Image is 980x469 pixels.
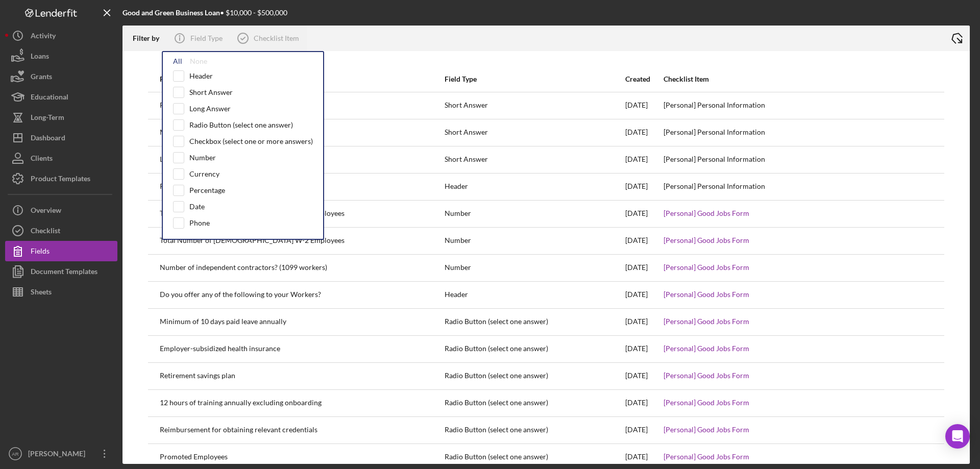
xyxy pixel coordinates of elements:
[445,174,624,200] div: Header
[160,174,444,200] div: Personal Information
[189,137,313,145] div: Checkbox (select one or more answers)
[445,309,624,335] div: Radio Button (select one answer)
[160,336,444,362] div: Employer-subsidized health insurance
[664,344,749,353] a: [Personal] Good Jobs Form
[31,128,65,151] div: Dashboard
[160,363,444,389] div: Retirement savings plan
[625,120,663,145] div: [DATE]
[31,148,53,171] div: Clients
[189,121,293,129] div: Radio Button (select one answer)
[5,168,117,189] button: Product Templates
[133,34,167,42] div: Filter by
[664,372,749,380] a: [Personal] Good Jobs Form
[5,87,117,107] button: Educational
[664,426,749,434] a: [Personal] Good Jobs Form
[445,390,624,416] div: Radio Button (select one answer)
[5,128,117,148] button: Dashboard
[189,203,205,211] div: Date
[5,443,117,464] button: AR[PERSON_NAME]
[189,105,231,113] div: Long Answer
[190,57,207,65] div: None
[190,34,223,42] div: Field Type
[625,282,663,308] div: [DATE]
[625,147,663,172] div: [DATE]
[664,399,749,407] a: [Personal] Good Jobs Form
[625,93,663,118] div: [DATE]
[189,72,213,80] div: Header
[625,228,663,254] div: [DATE]
[160,309,444,335] div: Minimum of 10 days paid leave annually
[625,255,663,281] div: [DATE]
[31,168,90,191] div: Product Templates
[445,336,624,362] div: Radio Button (select one answer)
[5,148,117,168] button: Clients
[625,336,663,362] div: [DATE]
[5,241,117,261] button: Fields
[664,75,933,83] div: Checklist Item
[5,107,117,128] button: Long-Term
[160,93,444,118] div: First Name
[445,363,624,389] div: Radio Button (select one answer)
[31,87,68,110] div: Educational
[31,220,60,243] div: Checklist
[445,147,624,172] div: Short Answer
[31,241,50,264] div: Fields
[31,200,61,223] div: Overview
[664,453,749,461] a: [Personal] Good Jobs Form
[189,186,225,194] div: Percentage
[5,200,117,220] button: Overview
[664,209,749,217] a: [Personal] Good Jobs Form
[5,66,117,87] button: Grants
[254,34,299,42] div: Checklist Item
[625,201,663,227] div: [DATE]
[26,443,92,466] div: [PERSON_NAME]
[445,228,624,254] div: Number
[664,128,765,136] span: Fields are disabled for this checklist item
[160,417,444,443] div: Reimbursement for obtaining relevant credentials
[189,219,210,227] div: Phone
[31,26,56,48] div: Activity
[160,390,444,416] div: 12 hours of training annually excluding onboarding
[5,261,117,282] button: Document Templates
[160,75,444,83] div: Field Label
[12,451,18,457] text: AR
[625,75,663,83] div: Created
[160,201,444,227] div: Total Number of [DEMOGRAPHIC_DATA] W-2 Employees
[122,9,287,17] div: • $10,000 - $500,000
[160,120,444,145] div: Middle Name
[445,282,624,308] div: Header
[625,390,663,416] div: [DATE]
[5,26,117,46] a: Activity
[189,170,219,178] div: Currency
[5,46,117,66] button: Loans
[5,282,117,302] button: Sheets
[31,46,49,69] div: Loans
[160,147,444,172] div: Last Name
[445,417,624,443] div: Radio Button (select one answer)
[625,309,663,335] div: [DATE]
[664,236,749,244] a: [Personal] Good Jobs Form
[664,263,749,271] a: [Personal] Good Jobs Form
[5,220,117,241] button: Checklist
[445,120,624,145] div: Short Answer
[122,8,220,17] b: Good and Green Business Loan
[625,363,663,389] div: [DATE]
[160,255,444,281] div: Number of independent contractors? (1099 workers)
[31,282,52,305] div: Sheets
[664,317,749,326] a: [Personal] Good Jobs Form
[189,154,216,162] div: Number
[31,66,52,89] div: Grants
[31,261,97,284] div: Document Templates
[625,174,663,200] div: [DATE]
